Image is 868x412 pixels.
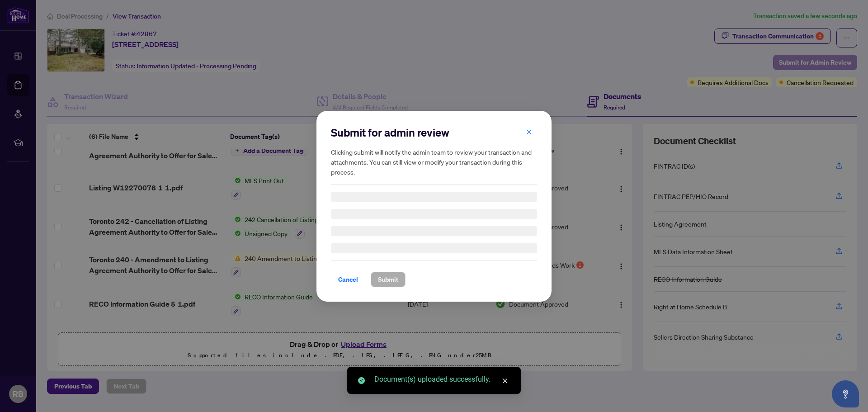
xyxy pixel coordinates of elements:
[500,376,510,386] a: Close
[358,377,365,384] span: check-circle
[371,272,406,287] button: Submit
[832,380,859,407] button: Open asap
[338,272,358,287] span: Cancel
[526,128,532,135] span: close
[502,378,508,384] span: close
[374,374,510,385] div: Document(s) uploaded successfully.
[331,272,365,287] button: Cancel
[331,147,537,177] h5: Clicking submit will notify the admin team to review your transaction and attachments. You can st...
[331,125,537,140] h2: Submit for admin review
